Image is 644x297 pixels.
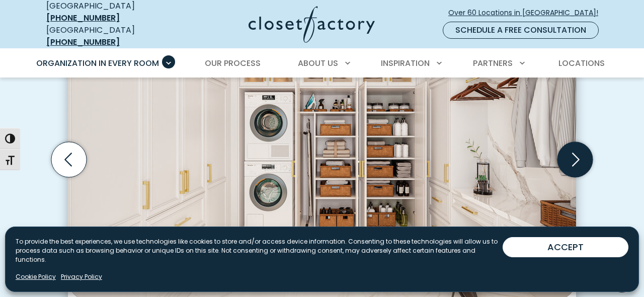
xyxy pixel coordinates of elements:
button: Next slide [553,138,597,181]
div: [GEOGRAPHIC_DATA] [46,24,170,48]
span: About Us [298,57,338,69]
button: Previous slide [47,138,91,181]
a: Cookie Policy [16,272,56,281]
a: [PHONE_NUMBER] [46,12,120,24]
span: Over 60 Locations in [GEOGRAPHIC_DATA]! [448,8,606,18]
span: Inspiration [381,57,430,69]
span: Our Process [205,57,261,69]
img: Closet Factory Logo [249,6,375,43]
nav: Primary Menu [29,49,615,78]
span: Partners [473,57,513,69]
span: Locations [558,57,605,69]
p: To provide the best experiences, we use technologies like cookies to store and/or access device i... [16,237,503,264]
a: Schedule a Free Consultation [443,22,599,39]
a: [PHONE_NUMBER] [46,36,120,48]
button: ACCEPT [503,237,628,257]
a: Privacy Policy [61,272,102,281]
span: Organization in Every Room [36,57,159,69]
a: Over 60 Locations in [GEOGRAPHIC_DATA]! [448,4,607,22]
